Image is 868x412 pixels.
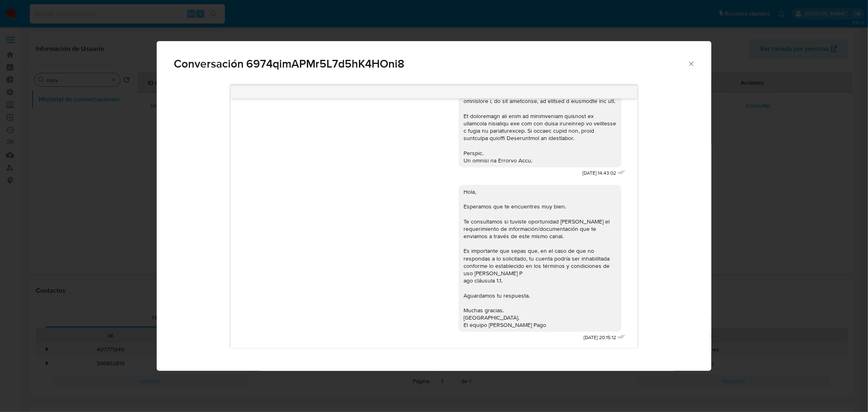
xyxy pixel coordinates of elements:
div: Hola, Esperamos que te encuentres muy bien. Te consultamos si tuviste oportunidad [PERSON_NAME] e... [464,188,617,329]
span: [DATE] 20:15:12 [584,334,616,341]
span: Conversación 6974qimAPMr5L7d5hK4HOni8 [174,58,687,70]
span: [DATE] 14:43:02 [582,170,616,177]
button: Cerrar [687,60,695,67]
div: Comunicación [157,41,712,371]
